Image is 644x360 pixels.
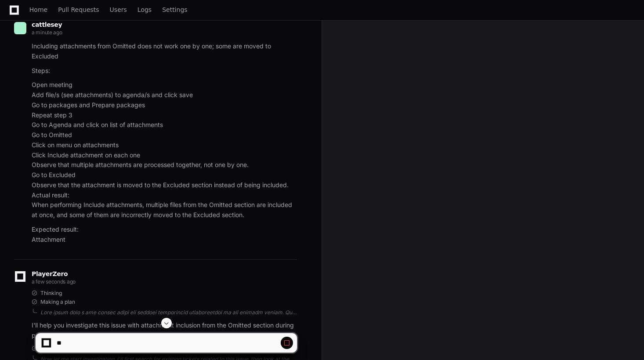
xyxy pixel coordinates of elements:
p: Open meeting Add file/s (see attachments) to agenda/s and click save Go to packages and Prepare p... [32,80,297,220]
span: Pull Requests [58,7,99,12]
span: Thinking [40,290,62,297]
span: a minute ago [32,29,62,36]
div: Lore ipsum dolo s ame consec adipi eli seddoei temporincid utlaboreetdol ma ali enimadm veniam. Q... [40,309,297,316]
span: Logs [137,7,152,12]
p: Steps: [32,66,297,76]
span: Making a plan [40,298,75,305]
span: Home [29,7,47,12]
span: PlayerZero [32,271,68,276]
span: cattlesey [32,21,62,28]
span: Users [110,7,127,12]
p: Including attachments from Omitted does not work one by one; some are moved to Excluded [32,41,297,62]
span: Settings [162,7,187,12]
span: a few seconds ago [32,278,76,285]
p: Expected result: Attachment [32,225,297,245]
